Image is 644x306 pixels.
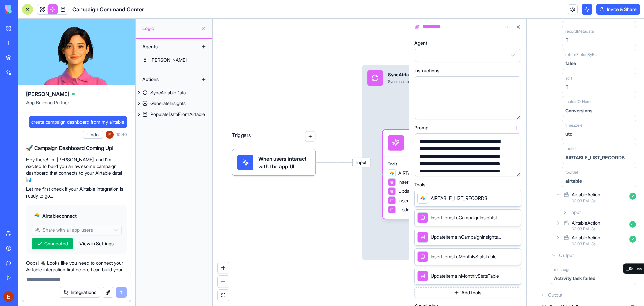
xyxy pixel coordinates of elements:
button: fit view [218,290,229,301]
button: Connected [32,238,73,249]
span: UpdateItemsInCampaignInsightsTable [398,188,461,194]
span: [PERSON_NAME] [26,90,69,98]
span: AIRTABLE_LIST_RECORDS [398,170,453,176]
button: Invite & Share [596,4,640,15]
div: AIRTABLE_LIST_RECORDS [565,154,625,161]
div: SyncAirtableData [388,72,583,78]
p: Triggers [232,131,251,142]
span: Logic [142,25,198,32]
div: false [565,60,576,67]
span: Agent [414,41,427,45]
span: 10:40 [116,132,127,137]
img: logo [5,5,46,14]
div: [] [565,37,569,43]
div: [PERSON_NAME] [150,57,187,63]
div: SyncAirtableData [150,89,186,96]
a: GenerateInsights [136,98,212,109]
div: GenerateInsights [150,100,186,107]
span: toolSet [565,170,578,175]
span: InsertItemsToCampaignInsightsTable [398,179,461,185]
span: 03:03 PM [572,198,589,204]
span: AIRTABLE_LIST_RECORDS [431,195,487,202]
span: create campaign dashboard from my airtable [31,119,124,125]
span: UpdateItemsInCampaignInsightsTable [431,234,502,241]
span: InsertItemsToMonthlyStatsTable [431,253,497,260]
p: Let me first check if your Airtable integration is ready to go... [26,186,127,199]
div: PopulateDataFromAirtable [150,111,205,118]
span: UpdateItemsInMonthlyStatsTable [431,273,499,279]
button: Integrations [60,287,100,298]
span: InsertItemsToMonthlyStatsTable [398,197,461,204]
span: Tools [414,182,425,187]
img: ACg8ocKFnJdMgNeqYT7_RCcLMN4YxrlIs1LBNMQb0qm9Kx_HdWhjfg=s96-c [106,131,114,139]
div: Actions [139,74,193,85]
a: SyncAirtableData [136,87,212,98]
div: Syncs campaign data from Airtable to the local dashboard database for real-time insights and anal... [388,79,583,84]
span: 03:03 PM [572,241,589,247]
div: airtable [565,178,582,184]
img: ACg8ocKFnJdMgNeqYT7_RCcLMN4YxrlIs1LBNMQb0qm9Kx_HdWhjfg=s96-c [3,291,14,302]
button: zoom out [218,276,229,288]
span: 03:03 PM [572,226,589,232]
span: Output [559,252,574,259]
div: Conversions [565,107,592,114]
div: Activity task failed [554,275,595,282]
span: Instructions [414,68,439,73]
span: Output [548,292,562,298]
span: recordMetadata [565,29,594,34]
span: 3 s [591,241,596,247]
div: When users interact with the app UI [232,149,315,175]
span: 3 s [591,198,596,204]
span: tableIdOrName [565,99,593,104]
span: UpdateItemsInMonthlyStatsTable [398,206,461,213]
span: Connected [44,240,68,247]
div: Agents [139,41,193,52]
span: Tools [388,162,461,167]
span: Input [570,209,581,216]
span: InsertItemsToCampaignInsightsTable [431,214,502,221]
span: When users interact with the app UI [258,155,310,170]
span: Input [353,158,371,167]
button: View in Settings [76,238,117,249]
p: Hey there! I'm [PERSON_NAME], and I'm excited to build you an awesome campaign dashboard that con... [26,156,127,183]
div: 5m ago [631,266,642,271]
span: toolId [565,146,576,151]
button: zoom in [218,262,229,274]
div: ToolsAIRTABLE_LIST_RECORDSInsertItemsToCampaignInsightsTableUpdateItemsInCampaignInsightsTableIns... [383,130,466,219]
img: airtable [34,213,40,218]
div: AirtableAction [572,191,600,198]
span: sort [565,76,572,81]
a: PopulateDataFromAirtable [136,109,212,120]
h2: 🚀 Campaign Dashboard Coming Up! [26,144,127,152]
div: [] [565,84,569,90]
div: InputSyncAirtableDataSyncs campaign data from Airtable to the local dashboard database for real-t... [362,65,625,260]
p: Oops! 🔌 Looks like you need to connect your Airtable integration first before I can build your ca... [26,260,127,280]
span: Prompt [414,125,430,130]
span: App Building Partner [26,99,127,112]
div: AirtableAction [572,220,600,226]
span: timeZone [565,123,583,128]
span: Airtable connect [42,213,77,219]
span: 3 s [591,226,596,232]
button: Add tools [414,287,521,298]
div: Triggers [232,111,315,176]
span: message [554,267,571,272]
a: [PERSON_NAME] [136,55,212,65]
button: Undo [83,131,103,139]
div: utc [565,131,572,137]
div: AirtableAction [572,234,600,241]
span: returnFieldsByFieldId [565,52,597,57]
span: Campaign Command Center [72,5,144,13]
